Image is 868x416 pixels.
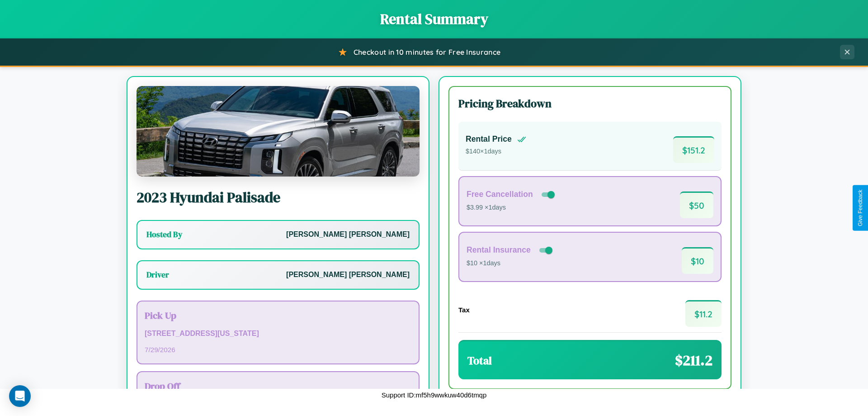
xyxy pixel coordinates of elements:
h3: Hosted By [146,229,182,240]
p: [STREET_ADDRESS][US_STATE] [145,327,411,340]
p: [PERSON_NAME] [PERSON_NAME] [286,228,410,241]
h4: Tax [458,306,470,314]
p: Support ID: mf5h9wwkuw40d6tmqp [382,389,487,401]
h4: Free Cancellation [467,190,533,199]
h3: Pick Up [145,309,411,322]
h3: Driver [146,269,169,280]
span: $ 10 [682,247,713,274]
p: $10 × 1 days [467,258,554,269]
span: $ 11.2 [685,300,722,327]
h3: Total [467,353,492,368]
p: $ 140 × 1 days [466,146,526,158]
p: 7 / 29 / 2026 [145,344,411,356]
h4: Rental Price [466,134,512,144]
div: Open Intercom Messenger [9,385,31,407]
span: $ 50 [680,191,713,218]
h1: Rental Summary [9,9,859,29]
span: $ 211.2 [675,350,712,370]
h3: Drop Off [145,379,411,392]
span: $ 151.2 [673,136,714,163]
h4: Rental Insurance [467,245,531,255]
div: Give Feedback [857,190,863,226]
img: Hyundai Palisade [137,86,420,177]
span: Checkout in 10 minutes for Free Insurance [354,48,500,57]
h3: Pricing Breakdown [458,96,722,111]
p: $3.99 × 1 days [467,202,557,214]
p: [PERSON_NAME] [PERSON_NAME] [286,268,410,282]
h2: 2023 Hyundai Palisade [137,187,420,207]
